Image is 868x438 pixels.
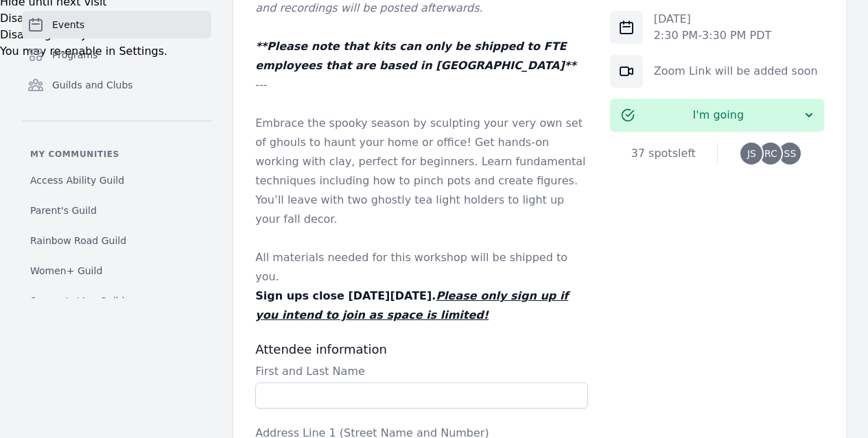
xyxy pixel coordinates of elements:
a: Somos LatAm Guild [22,289,211,313]
a: Guilds and Clubs [22,71,211,99]
span: Access Ability Guild [30,173,124,187]
span: RC [764,149,777,158]
strong: Sign ups close [DATE][DATE]. [255,289,568,321]
p: All materials needed for this workshop will be shipped to you. [255,248,587,287]
a: Zoom Link will be added soon [654,64,818,77]
span: Parent's Guild [30,204,97,217]
p: My communities [22,149,211,160]
span: Somos LatAm Guild [30,294,124,308]
span: Rainbow Road Guild [30,234,126,247]
a: Rainbow Road Guild [22,228,211,253]
span: JS [747,149,756,158]
nav: Sidebar [22,11,211,298]
p: [DATE] [654,11,772,27]
span: Events [52,18,84,32]
p: 2:30 PM - 3:30 PM PDT [654,27,772,44]
a: Parent's Guild [22,198,211,223]
span: SS [784,149,797,158]
a: Access Ability Guild [22,168,211,193]
p: --- [255,75,587,95]
em: **Please note that kits can only be shipped to FTE employees that are based in [GEOGRAPHIC_DATA]** [255,40,576,72]
span: Programs [52,48,97,62]
span: Guilds and Clubs [52,78,133,92]
p: Embrace the spooky season by sculpting your very own set of ghouls to haunt your home or office! ... [255,114,587,229]
button: I'm going [610,99,824,132]
span: Women+ Guild [30,264,102,278]
h3: Attendee information [255,341,587,358]
a: Programs [22,41,211,69]
div: 37 spots left [610,145,717,162]
label: First and Last Name [255,363,587,380]
a: Women+ Guild [22,258,211,283]
span: I'm going [635,107,802,123]
a: Events [22,11,211,38]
